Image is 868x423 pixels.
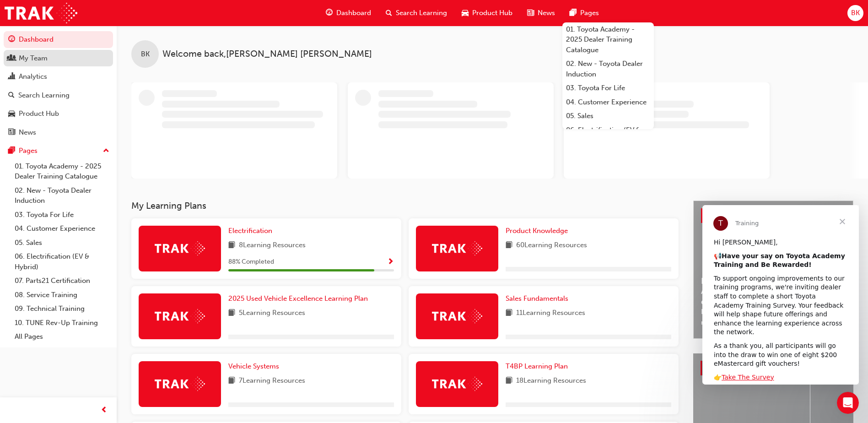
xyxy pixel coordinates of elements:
[19,71,47,82] div: Analytics
[538,8,555,18] span: News
[387,258,394,266] span: Show Progress
[506,375,512,387] span: book-icon
[4,142,113,159] button: Pages
[693,201,853,339] a: Latest NewsShow allHelp Shape the Future of Toyota Academy Training and Win an eMastercard!Revolu...
[4,87,113,104] a: Search Learning
[851,8,860,18] span: BK
[162,49,372,60] span: Welcome back , [PERSON_NAME] [PERSON_NAME]
[18,90,70,101] div: Search Learning
[701,307,846,327] span: Revolutionise the way you access and manage your learning resources.
[336,8,371,18] span: Dashboard
[562,4,606,22] a: pages-iconPages
[516,308,585,319] span: 11 Learning Resources
[4,50,113,67] a: My Team
[11,159,113,184] a: 01. Toyota Academy - 2025 Dealer Training Catalogue
[506,362,568,370] span: T4BP Learning Plan
[701,208,846,223] a: Latest NewsShow all
[847,5,863,21] button: BK
[387,256,394,268] button: Show Progress
[239,375,305,387] span: 7 Learning Resources
[228,294,368,303] span: 2025 Used Vehicle Excellence Learning Plan
[4,29,113,142] button: DashboardMy TeamAnalyticsSearch LearningProduct HubNews
[454,4,520,22] a: car-iconProduct Hub
[19,146,38,156] div: Pages
[5,3,77,23] img: Trak
[527,7,534,19] span: news-icon
[11,208,113,222] a: 03. Toyota For Life
[562,95,654,109] a: 04. Customer Experience
[19,127,36,138] div: News
[516,240,587,251] span: 60 Learning Resources
[506,308,512,319] span: book-icon
[520,4,562,22] a: news-iconNews
[228,226,276,236] a: Electrification
[570,7,577,19] span: pages-icon
[228,257,274,267] span: 88 % Completed
[4,31,113,48] a: Dashboard
[239,240,306,251] span: 8 Learning Resources
[228,293,372,304] a: 2025 Used Vehicle Excellence Learning Plan
[11,184,113,208] a: 02. New - Toyota Dealer Induction
[11,222,113,236] a: 04. Customer Experience
[4,68,113,85] a: Analytics
[11,316,113,330] a: 10. TUNE Rev-Up Training
[702,205,859,385] iframe: Intercom live chat message
[516,375,586,387] span: 18 Learning Resources
[11,249,113,274] a: 06. Electrification (EV & Hybrid)
[228,362,279,370] span: Vehicle Systems
[701,276,846,307] span: Help Shape the Future of Toyota Academy Training and Win an eMastercard!
[562,22,654,57] a: 01. Toyota Academy - 2025 Dealer Training Catalogue
[141,49,150,60] span: BK
[19,108,59,119] div: Product Hub
[228,308,235,319] span: book-icon
[8,73,15,81] span: chart-icon
[562,81,654,95] a: 03. Toyota For Life
[580,8,599,18] span: Pages
[8,92,15,100] span: search-icon
[396,8,447,18] span: Search Learning
[155,309,205,323] img: Trak
[837,392,859,414] iframe: Intercom live chat
[228,227,272,235] span: Electrification
[4,124,113,141] a: News
[155,377,205,391] img: Trak
[326,7,333,19] span: guage-icon
[11,330,113,344] a: All Pages
[11,236,113,250] a: 05. Sales
[8,110,15,118] span: car-icon
[378,4,454,22] a: search-iconSearch Learning
[562,109,654,123] a: 05. Sales
[239,308,305,319] span: 5 Learning Resources
[8,147,15,155] span: pages-icon
[432,241,482,255] img: Trak
[318,4,378,22] a: guage-iconDashboard
[506,240,512,251] span: book-icon
[506,293,572,304] a: Sales Fundamentals
[506,226,571,236] a: Product Knowledge
[386,7,392,19] span: search-icon
[4,105,113,122] a: Product Hub
[11,288,113,302] a: 08. Service Training
[228,375,235,387] span: book-icon
[506,227,568,235] span: Product Knowledge
[103,145,109,157] span: up-icon
[19,53,48,64] div: My Team
[11,274,113,288] a: 07. Parts21 Certification
[562,123,654,147] a: 06. Electrification (EV & Hybrid)
[8,54,15,63] span: people-icon
[228,240,235,251] span: book-icon
[506,361,571,372] a: T4BP Learning Plan
[506,294,568,303] span: Sales Fundamentals
[228,361,283,372] a: Vehicle Systems
[8,129,15,137] span: news-icon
